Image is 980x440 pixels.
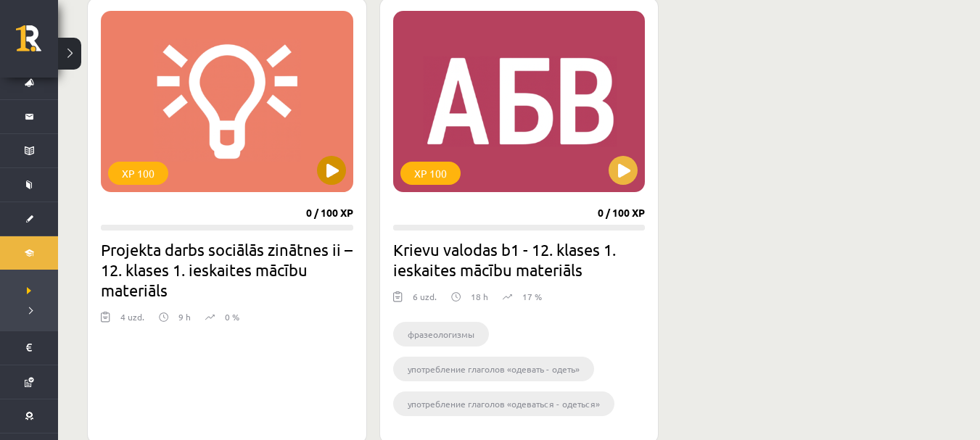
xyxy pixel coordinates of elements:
h2: Krievu valodas b1 - 12. klases 1. ieskaites mācību materiāls [393,239,646,280]
div: XP 100 [400,162,461,185]
div: 4 uzd. [120,310,144,332]
p: 17 % [522,290,542,303]
p: 0 % [225,310,239,323]
li: употребление глаголов «одеваться - одеться» [393,391,614,416]
li: употребление глаголов «одевать - одеть» [393,357,594,381]
h2: Projekta darbs sociālās zinātnes ii – 12. klases 1. ieskaites mācību materiāls [101,239,353,300]
p: 9 h [178,310,191,323]
a: Rīgas 1. Tālmācības vidusskola [16,25,58,62]
p: 18 h [471,290,488,303]
div: 6 uzd. [413,290,437,312]
div: XP 100 [108,162,168,185]
li: фразеологизмы [393,322,489,346]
